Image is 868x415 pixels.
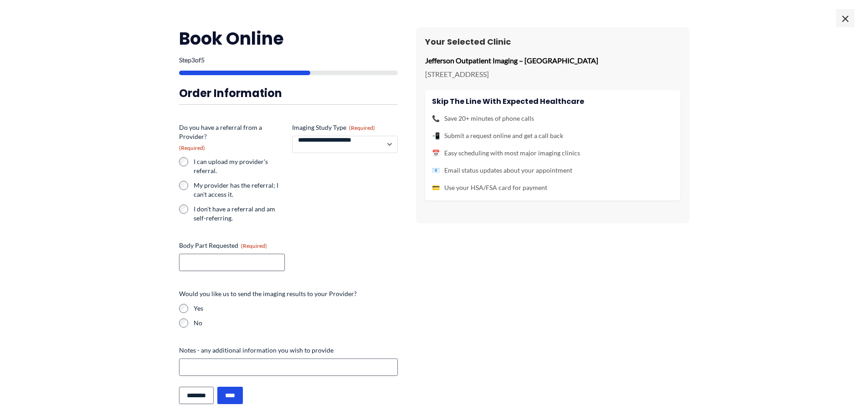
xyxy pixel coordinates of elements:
[179,86,398,100] h3: Order Information
[432,182,440,194] span: 💳
[432,147,673,159] li: Easy scheduling with most major imaging clinics
[194,181,285,199] label: My provider has the referral; I can't access it.
[241,242,267,249] span: (Required)
[836,9,854,27] span: ×
[194,318,398,328] label: No
[179,27,398,50] h2: Book Online
[432,113,673,124] li: Save 20+ minutes of phone calls
[179,289,357,298] legend: Would you like us to send the imaging results to your Provider?
[179,123,285,152] legend: Do you have a referral from a Provider?
[179,241,285,250] label: Body Part Requested
[432,147,440,159] span: 📅
[432,97,673,106] h4: Skip the line with Expected Healthcare
[179,57,398,63] p: Step of
[432,164,673,176] li: Email status updates about your appointment
[432,130,673,142] li: Submit a request online and get a call back
[191,56,195,64] span: 3
[179,144,205,151] span: (Required)
[292,123,398,132] label: Imaging Study Type
[194,205,285,223] label: I don't have a referral and am self-referring.
[349,124,375,131] span: (Required)
[432,113,440,124] span: 📞
[194,157,285,175] label: I can upload my provider's referral.
[432,182,673,194] li: Use your HSA/FSA card for payment
[425,67,680,81] p: [STREET_ADDRESS]
[194,304,398,313] label: Yes
[425,54,680,67] p: Jefferson Outpatient Imaging – [GEOGRAPHIC_DATA]
[201,56,205,64] span: 5
[425,36,680,47] h3: Your Selected Clinic
[432,164,440,176] span: 📧
[432,130,440,142] span: 📲
[179,346,398,355] label: Notes - any additional information you wish to provide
